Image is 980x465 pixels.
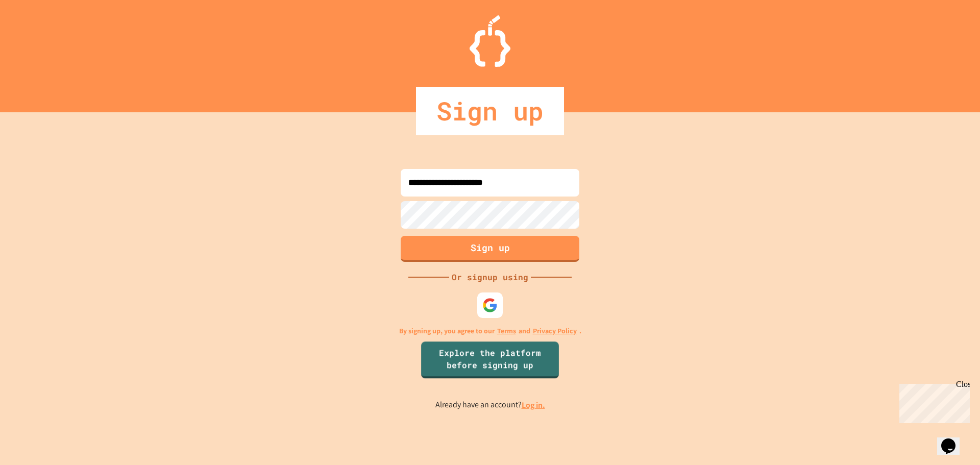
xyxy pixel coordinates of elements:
img: Logo.svg [470,15,510,67]
a: Privacy Policy [533,326,577,336]
p: Already have an account? [435,399,545,411]
iframe: chat widget [895,380,970,423]
button: Sign up [401,236,579,262]
div: Sign up [416,87,564,135]
div: Or signup using [449,271,531,283]
p: By signing up, you agree to our and . [399,326,581,336]
a: Terms [497,326,516,336]
a: Log in. [522,400,545,410]
div: Chat with us now!Close [4,4,70,65]
a: Explore the platform before signing up [421,341,559,378]
img: google-icon.svg [482,298,498,313]
iframe: chat widget [937,424,970,455]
